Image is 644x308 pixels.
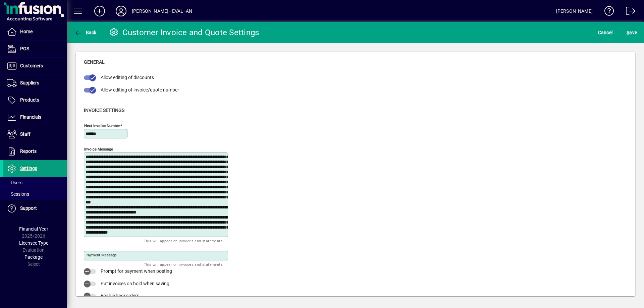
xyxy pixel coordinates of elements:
app-page-header-button: Back [67,26,104,39]
span: Enable backorders [101,293,139,298]
mat-label: Next invoice number [84,123,120,128]
button: Back [72,26,98,39]
div: Customer Invoice and Quote Settings [109,27,259,38]
button: Cancel [596,26,614,39]
a: POS [3,41,67,57]
span: Financials [20,114,41,120]
a: Home [3,23,67,40]
div: [PERSON_NAME] [556,6,593,16]
span: Package [24,254,43,260]
span: General [84,59,105,65]
div: [PERSON_NAME] - EVAL -AN [132,6,192,16]
span: Products [20,97,39,103]
a: Financials [3,109,67,126]
span: Users [7,180,22,185]
button: Save [625,26,639,39]
span: Customers [20,63,43,68]
span: Cancel [598,27,613,38]
a: Support [3,200,67,217]
a: Reports [3,143,67,160]
button: Add [89,5,110,17]
span: Sessions [7,191,29,197]
a: Logout [621,1,636,23]
a: Customers [3,58,67,74]
a: Sessions [3,188,67,200]
a: Users [3,177,67,188]
span: Staff [20,131,31,137]
span: Support [20,205,37,211]
a: Staff [3,126,67,143]
span: Allow editing of invoice/quote number [101,87,179,93]
span: Allow editing of discounts [101,75,154,80]
mat-hint: This will appear on invoices and statements [144,260,223,268]
mat-label: Payment Message [86,253,117,257]
span: Home [20,29,33,34]
span: Suppliers [20,80,39,85]
mat-label: Invoice Message [84,147,113,151]
a: Knowledge Base [599,1,614,23]
a: Products [3,92,67,109]
mat-hint: This will appear on invoices and statements [144,237,223,245]
span: Invoice settings [84,108,124,113]
span: Licensee Type [19,240,48,246]
button: Profile [110,5,132,17]
span: Back [74,30,97,35]
span: S [627,30,629,35]
span: Financial Year [19,226,48,232]
span: Settings [20,166,37,171]
span: Prompt for payment when posting [101,268,172,274]
span: ave [627,27,637,38]
span: Reports [20,148,37,154]
a: Suppliers [3,75,67,91]
span: Put invoices on hold when saving [101,281,169,286]
span: POS [20,46,29,51]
